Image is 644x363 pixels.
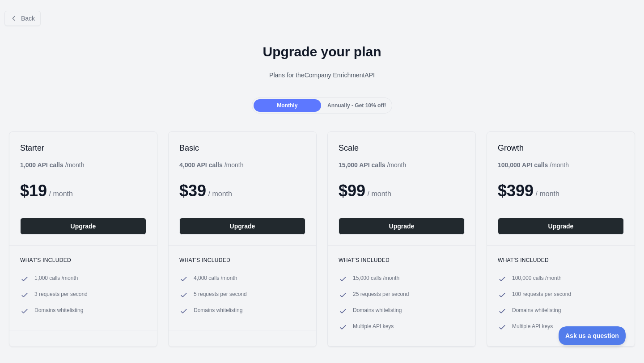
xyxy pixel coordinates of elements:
div: / month [179,160,243,169]
h2: Growth [498,143,624,153]
h2: Scale [339,143,465,153]
span: $ 399 [498,181,534,200]
div: / month [339,160,406,169]
div: / month [498,160,569,169]
b: 100,000 API calls [498,161,548,169]
span: $ 99 [339,181,365,200]
h2: Basic [179,143,305,153]
iframe: Toggle Customer Support [559,326,626,345]
b: 15,000 API calls [339,161,386,169]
